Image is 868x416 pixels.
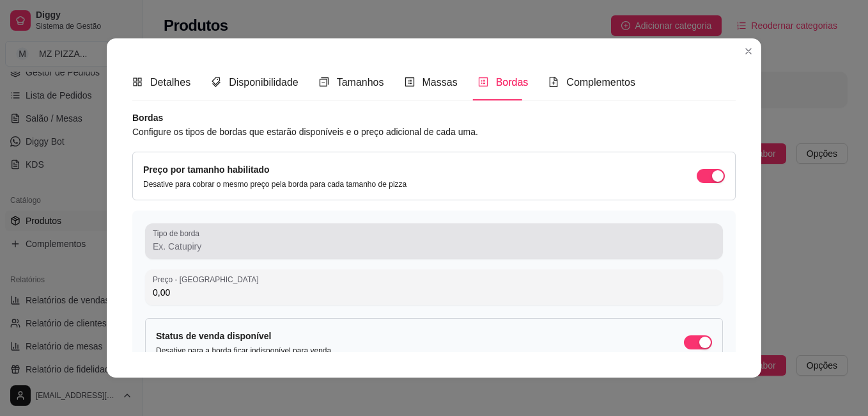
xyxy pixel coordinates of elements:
[156,331,272,341] label: Status de venda disponível
[143,179,407,189] p: Desative para cobrar o mesmo preço pela borda para cada tamanho de pizza
[405,77,415,87] span: profile
[422,77,458,88] span: Massas
[132,111,736,125] article: Bordas
[478,77,488,87] span: profile
[738,41,759,61] button: Close
[150,77,190,88] span: Detalhes
[337,77,384,88] span: Tamanhos
[156,346,331,356] p: Desative para a borda ficar indisponível para venda
[143,164,270,175] label: Preço por tamanho habilitado
[548,77,559,87] span: file-add
[132,77,143,87] span: appstore
[229,77,298,88] span: Disponibilidade
[566,77,635,88] span: Complementos
[153,274,263,285] label: Preço - [GEOGRAPHIC_DATA]
[153,228,204,239] label: Tipo de borda
[132,125,736,139] article: Configure os tipos de bordas que estarão disponíveis e o preço adicional de cada uma.
[496,77,529,88] span: Bordas
[153,240,715,253] input: Tipo de borda
[319,77,329,87] span: switcher
[153,286,715,299] input: Preço - Tamanho Grande
[211,77,221,87] span: tags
